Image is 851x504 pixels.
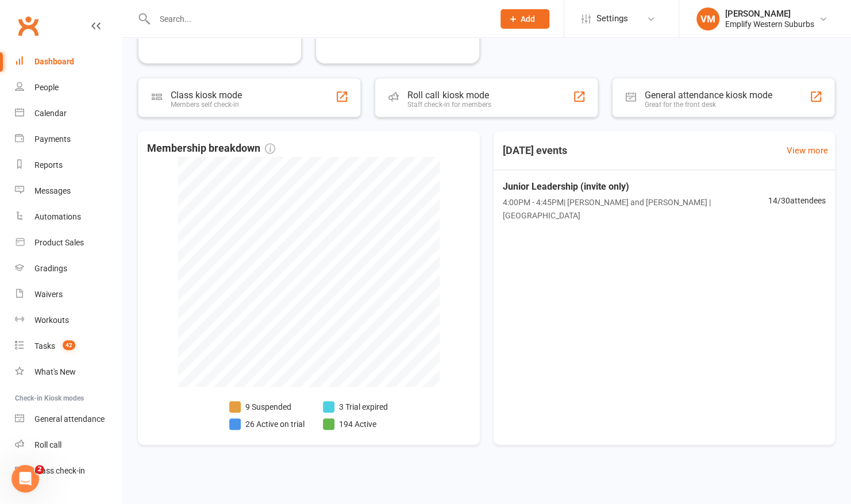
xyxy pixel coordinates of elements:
div: Reports [34,160,63,170]
h3: [DATE] events [494,140,576,161]
a: Reports [15,152,121,178]
span: 42 [63,340,75,350]
div: Class check-in [34,466,85,475]
div: General attendance [34,414,105,424]
a: General attendance kiosk mode [15,406,121,432]
a: Tasks 42 [15,333,121,359]
div: Automations [34,212,81,221]
a: View more [787,144,828,157]
span: 14 / 30 attendees [768,194,826,207]
li: 194 Active [323,418,388,430]
div: Emplify Western Suburbs [725,19,814,29]
div: Dashboard [34,57,74,66]
a: Class kiosk mode [15,458,121,484]
span: Junior Leadership (invite only) [503,179,769,194]
input: Search... [151,11,486,27]
a: Gradings [15,256,121,282]
div: Gradings [34,264,67,273]
a: Automations [15,204,121,230]
div: Waivers [34,290,63,299]
a: Clubworx [14,11,43,40]
li: 26 Active on trial [229,418,305,430]
span: Membership breakdown [147,140,275,157]
a: Dashboard [15,49,121,75]
div: Staff check-in for members [407,101,491,109]
a: Roll call [15,432,121,458]
li: 9 Suspended [229,401,305,413]
a: Calendar [15,101,121,126]
div: Roll call [34,440,61,449]
span: Add [521,14,535,24]
div: Workouts [34,316,69,325]
a: Messages [15,178,121,204]
a: People [15,75,121,101]
iframe: Intercom live chat [11,465,39,493]
div: VM [696,7,719,30]
div: Roll call kiosk mode [407,90,491,101]
div: Messages [34,186,71,195]
li: 3 Trial expired [323,401,388,413]
div: Class kiosk mode [171,90,242,101]
div: General attendance kiosk mode [645,90,772,101]
a: Waivers [15,282,121,307]
span: 2 [35,465,44,474]
button: Add [500,9,549,29]
div: People [34,83,59,92]
a: Workouts [15,307,121,333]
span: Settings [596,6,628,32]
div: Great for the front desk [645,101,772,109]
a: What's New [15,359,121,385]
div: Product Sales [34,238,84,247]
div: What's New [34,367,76,376]
div: Payments [34,134,71,144]
div: Tasks [34,341,55,351]
a: Product Sales [15,230,121,256]
span: 4:00PM - 4:45PM | [PERSON_NAME] and [PERSON_NAME] | [GEOGRAPHIC_DATA] [503,196,769,222]
a: Payments [15,126,121,152]
div: Calendar [34,109,67,118]
div: Members self check-in [171,101,242,109]
div: [PERSON_NAME] [725,9,814,19]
